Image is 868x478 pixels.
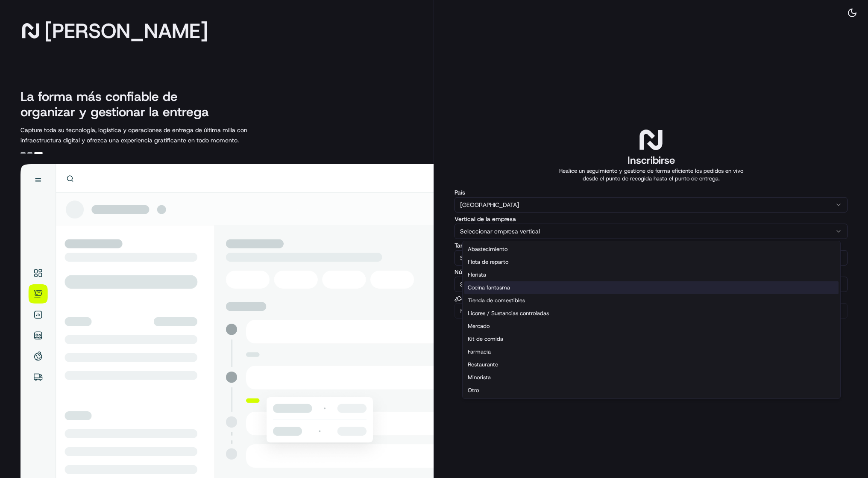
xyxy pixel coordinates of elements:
[468,387,479,394] font: Otro
[468,271,486,278] font: Florista
[468,258,508,266] font: Flota de reparto
[468,322,490,330] font: Mercado
[468,297,525,304] font: Tienda de comestibles
[468,361,498,368] font: Restaurante
[468,310,549,317] font: Licores / Sustancias controladas
[468,245,507,253] font: Abastecimiento
[468,335,503,342] font: Kit de comida
[468,374,491,381] font: Minorista
[468,284,510,291] font: Cocina fantasma
[468,348,491,355] font: Farmacia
